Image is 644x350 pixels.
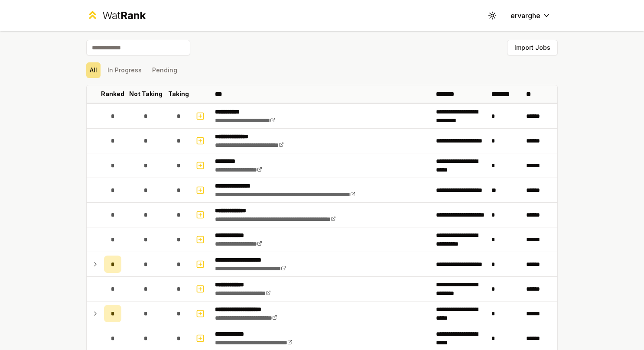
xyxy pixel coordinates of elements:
p: Ranked [101,90,124,98]
p: Not Taking [129,90,163,98]
button: ervarghe [504,8,558,23]
a: WatRank [86,9,146,23]
button: In Progress [104,62,145,78]
div: Wat [102,9,146,23]
button: Import Jobs [507,40,558,55]
button: Pending [149,62,181,78]
p: Taking [168,90,189,98]
span: Rank [120,9,146,22]
button: All [86,62,101,78]
span: ervarghe [511,10,540,21]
